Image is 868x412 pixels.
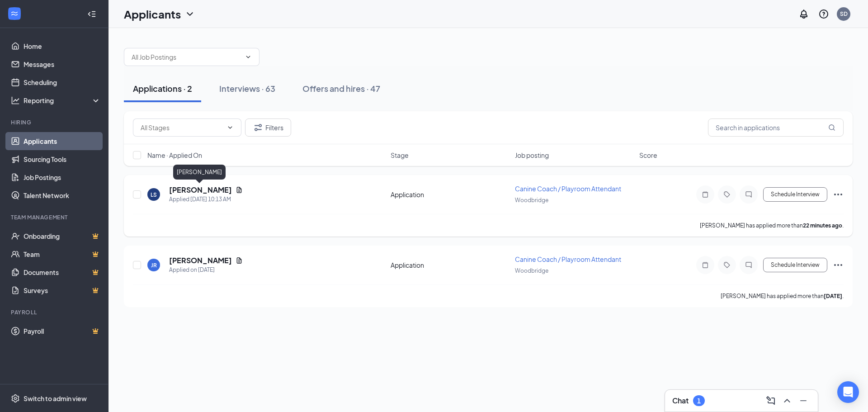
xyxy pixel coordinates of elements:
svg: ChatInactive [743,191,754,198]
span: Name · Applied On [147,151,202,160]
a: Talent Network [24,186,101,204]
svg: Minimize [798,395,809,406]
span: Job posting [515,151,549,160]
svg: Tag [722,191,732,198]
a: OnboardingCrown [24,227,101,245]
div: LS [151,191,157,199]
button: ChevronUp [780,393,794,408]
h5: [PERSON_NAME] [169,256,232,265]
a: Home [24,37,101,55]
h5: [PERSON_NAME] [169,185,232,195]
a: SurveysCrown [24,281,101,299]
p: [PERSON_NAME] has applied more than . [721,292,844,300]
input: All Stages [141,123,223,133]
div: [PERSON_NAME] [173,165,226,180]
div: Applications · 2 [133,83,192,94]
span: Woodbridge [515,267,548,274]
button: Schedule Interview [763,258,827,272]
a: PayrollCrown [24,322,101,340]
svg: MagnifyingGlass [828,124,835,131]
a: DocumentsCrown [24,263,101,281]
a: Messages [24,55,101,73]
span: Woodbridge [515,197,548,204]
svg: ComposeMessage [765,395,776,406]
svg: Settings [11,394,20,403]
svg: Note [700,261,711,269]
svg: Ellipses [833,260,844,270]
button: Schedule Interview [763,187,827,202]
div: Interviews · 63 [219,83,275,94]
h3: Chat [672,396,689,406]
div: Offers and hires · 47 [302,83,380,94]
svg: ChevronDown [226,124,234,131]
span: Canine Coach / Playroom Attendant [515,255,621,263]
b: [DATE] [824,293,842,299]
svg: Collapse [87,9,96,19]
span: Canine Coach / Playroom Attendant [515,185,621,193]
button: Minimize [796,393,811,408]
div: JR [151,261,157,269]
h1: Applicants [124,6,181,22]
button: Filter Filters [245,118,291,137]
div: Application [391,190,509,199]
span: Stage [391,151,409,160]
a: Sourcing Tools [24,150,101,168]
button: ComposeMessage [764,393,778,408]
b: 22 minutes ago [803,222,842,229]
input: Search in applications [708,118,844,137]
div: Switch to admin view [24,394,87,403]
svg: Note [700,191,711,198]
svg: ChevronDown [245,53,252,61]
div: Applied on [DATE] [169,265,243,275]
svg: ChatInactive [743,261,754,269]
div: Hiring [11,118,99,126]
div: 1 [697,397,701,405]
p: [PERSON_NAME] has applied more than . [700,222,844,229]
svg: Tag [722,261,732,269]
svg: Ellipses [833,189,844,200]
svg: WorkstreamLogo [10,9,19,18]
div: Applied [DATE] 10:13 AM [169,195,243,204]
a: TeamCrown [24,245,101,263]
div: Application [391,260,509,270]
svg: QuestionInfo [818,9,829,19]
a: Applicants [24,132,101,150]
div: Team Management [11,213,99,221]
svg: Document [236,257,243,264]
svg: ChevronDown [184,9,195,19]
div: Reporting [24,96,101,105]
svg: Notifications [798,9,809,19]
input: All Job Postings [132,52,241,62]
a: Scheduling [24,73,101,91]
div: SD [840,10,848,18]
svg: ChevronUp [782,395,793,406]
svg: Filter [253,122,264,133]
svg: Analysis [11,96,20,105]
a: Job Postings [24,168,101,186]
div: Open Intercom Messenger [837,381,859,403]
span: Score [639,151,657,160]
svg: Document [236,186,243,194]
div: Payroll [11,308,99,316]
